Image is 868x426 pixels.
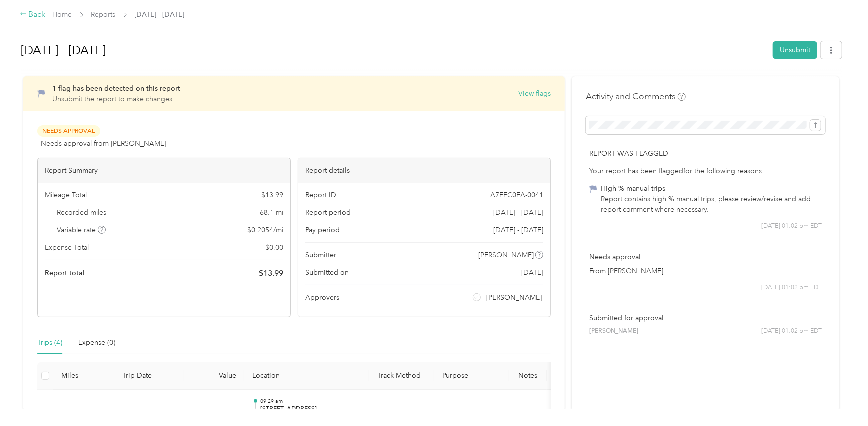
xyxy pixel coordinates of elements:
[761,222,822,231] span: [DATE] 01:02 pm EDT
[57,225,106,235] span: Variable rate
[589,313,822,323] p: Submitted for approval
[305,292,339,303] span: Approvers
[305,225,340,235] span: Pay period
[184,362,244,390] th: Value
[589,166,822,176] div: Your report has been flagged for the following reasons:
[244,362,369,390] th: Location
[773,41,817,59] button: Unsubmit
[434,362,509,390] th: Purpose
[261,190,283,200] span: $ 13.99
[589,252,822,262] p: Needs approval
[601,194,822,215] div: Report contains high % manual trips; please review/revise and add report comment where necessary.
[493,207,543,218] span: [DATE] - [DATE]
[518,88,551,99] button: View flags
[41,138,166,149] span: Needs approval from [PERSON_NAME]
[589,266,822,276] p: From [PERSON_NAME]
[521,267,543,278] span: [DATE]
[586,90,686,103] h4: Activity and Comments
[20,9,46,21] div: Back
[37,337,62,348] div: Trips (4)
[57,207,107,218] span: Recorded miles
[298,158,551,183] div: Report details
[45,190,87,200] span: Mileage Total
[493,225,543,235] span: [DATE] - [DATE]
[114,362,184,390] th: Trip Date
[589,327,638,336] span: [PERSON_NAME]
[761,327,822,336] span: [DATE] 01:02 pm EDT
[305,207,351,218] span: Report period
[247,225,283,235] span: $ 0.2054 / mi
[490,190,543,200] span: A7FFC0EA-0041
[265,242,283,253] span: $ 0.00
[589,148,822,159] p: Report was flagged
[45,268,85,278] span: Report total
[53,10,72,19] a: Home
[478,250,534,260] span: [PERSON_NAME]
[37,125,100,137] span: Needs Approval
[369,362,434,390] th: Track Method
[53,362,114,390] th: Miles
[812,370,868,426] iframe: Everlance-gr Chat Button Frame
[601,183,822,194] div: High % manual trips
[260,207,283,218] span: 68.1 mi
[91,10,116,19] a: Reports
[135,9,185,20] span: [DATE] - [DATE]
[761,283,822,292] span: [DATE] 01:02 pm EDT
[260,398,361,405] p: 09:29 am
[260,405,361,414] p: [STREET_ADDRESS]
[52,94,180,104] p: Unsubmit the report to make changes
[78,337,115,348] div: Expense (0)
[305,190,336,200] span: Report ID
[486,292,542,303] span: [PERSON_NAME]
[52,84,180,93] span: 1 flag has been detected on this report
[547,362,584,390] th: Tags
[259,267,283,279] span: $ 13.99
[21,38,766,62] h1: Aug 1 - 31, 2025
[305,250,336,260] span: Submitter
[38,158,290,183] div: Report Summary
[45,242,89,253] span: Expense Total
[509,362,547,390] th: Notes
[305,267,349,278] span: Submitted on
